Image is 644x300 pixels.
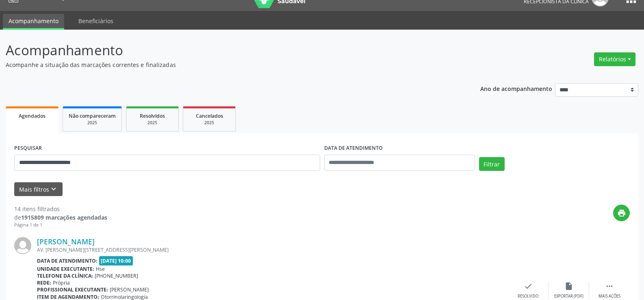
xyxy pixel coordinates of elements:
[69,120,116,126] div: 2025
[110,286,149,293] span: [PERSON_NAME]
[617,209,626,218] i: print
[14,142,42,155] label: PESQUISAR
[37,286,108,293] b: Profissional executante:
[37,237,95,246] a: [PERSON_NAME]
[21,214,107,221] strong: 1915809 marcações agendadas
[14,213,107,222] div: de
[14,237,31,254] img: img
[189,120,230,126] div: 2025
[196,112,223,119] span: Cancelados
[613,205,630,221] button: print
[95,272,138,279] span: [PHONE_NUMBER]
[6,40,449,60] p: Acompanhamento
[3,14,64,30] a: Acompanhamento
[324,142,383,155] label: DATA DE ATENDIMENTO
[480,83,552,93] p: Ano de acompanhamento
[53,279,70,286] span: Própria
[37,279,51,286] b: Rede:
[49,185,58,194] i: keyboard_arrow_down
[6,60,449,69] p: Acompanhe a situação das marcações correntes e finalizadas
[73,14,119,28] a: Beneficiários
[14,222,107,229] div: Página 1 de 1
[37,265,94,272] b: Unidade executante:
[37,272,93,279] b: Telefone da clínica:
[554,294,583,299] div: Exportar (PDF)
[564,282,573,291] i: insert_drive_file
[140,112,165,119] span: Resolvidos
[524,282,533,291] i: check
[69,112,116,119] span: Não compareceram
[37,246,508,253] div: AV. [PERSON_NAME][STREET_ADDRESS][PERSON_NAME]
[14,182,63,196] button: Mais filtroskeyboard_arrow_down
[99,256,133,265] span: [DATE] 10:00
[19,112,46,119] span: Agendados
[605,282,614,291] i: 
[479,157,505,171] button: Filtrar
[37,257,98,264] b: Data de atendimento:
[518,294,538,299] div: Resolvido
[14,205,107,213] div: 14 itens filtrados
[96,265,105,272] span: Hse
[598,294,620,299] div: Mais ações
[594,52,635,66] button: Relatórios
[132,120,173,126] div: 2025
